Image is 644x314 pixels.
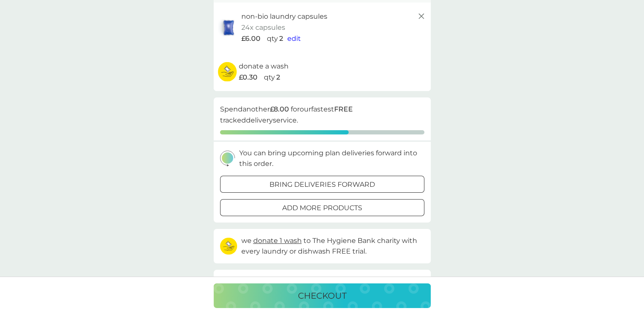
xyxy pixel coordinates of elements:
p: 2 [276,72,280,83]
button: bring deliveries forward [220,176,424,193]
p: Spend another for our fastest tracked delivery service. [220,104,424,126]
strong: £8.00 [270,105,289,113]
p: 2 [279,33,283,44]
span: £0.30 [239,72,258,83]
p: add more products [282,203,362,214]
span: £6.00 [241,33,260,44]
p: qty [264,72,275,83]
img: delivery-schedule.svg [220,151,235,166]
p: non-bio laundry capsules [241,11,327,22]
span: edit [287,34,301,43]
p: donate a wash [239,61,289,72]
p: You can bring upcoming plan deliveries forward into this order. [239,148,424,169]
p: qty [267,33,278,44]
p: we to The Hygiene Bank charity with every laundry or dishwash FREE trial. [241,235,424,257]
button: add more products [220,199,424,216]
button: edit [287,33,301,44]
span: donate 1 wash [253,237,302,245]
p: 24x capsules [241,22,285,33]
p: bring deliveries forward [269,179,375,190]
button: checkout [214,283,431,308]
p: checkout [298,289,346,303]
strong: FREE [334,105,353,113]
